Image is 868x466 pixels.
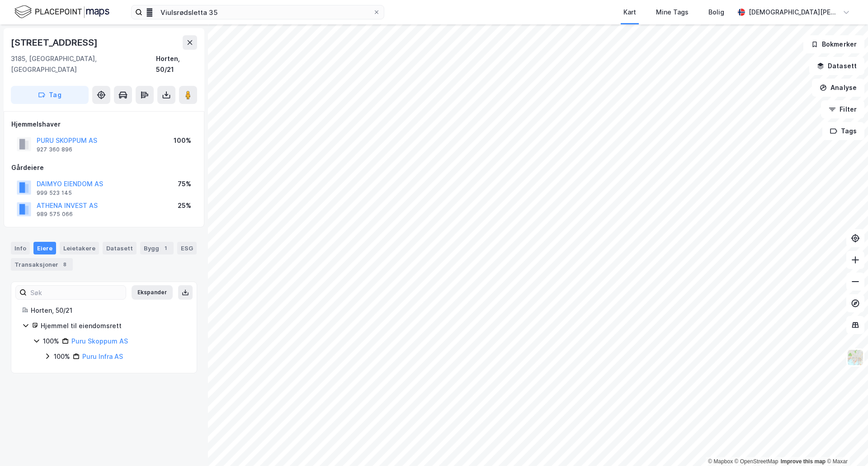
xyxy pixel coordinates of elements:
[54,351,70,362] div: 100%
[822,122,864,140] button: Tags
[43,336,59,347] div: 100%
[11,119,197,130] div: Hjemmelshaver
[161,244,170,253] div: 1
[656,7,689,18] div: Mine Tags
[103,242,137,254] div: Datasett
[177,242,197,254] div: ESG
[781,458,826,465] a: Improve this map
[803,35,864,53] button: Bokmerker
[11,242,30,254] div: Info
[11,86,89,104] button: Tag
[749,7,839,18] div: [DEMOGRAPHIC_DATA][PERSON_NAME]
[27,286,126,299] input: Søk
[33,242,56,254] div: Eiere
[847,349,864,366] img: Z
[71,337,128,345] a: Puru Skoppum AS
[823,423,868,466] iframe: Chat Widget
[11,162,197,173] div: Gårdeiere
[708,7,724,18] div: Bolig
[178,200,191,211] div: 25%
[31,305,186,316] div: Horten, 50/21
[708,458,733,465] a: Mapbox
[41,320,186,331] div: Hjemmel til eiendomsrett
[823,423,868,466] div: Kontrollprogram for chat
[11,35,99,50] div: [STREET_ADDRESS]
[735,458,778,465] a: OpenStreetMap
[809,57,864,75] button: Datasett
[37,146,72,153] div: 927 360 896
[140,242,174,254] div: Bygg
[14,4,109,20] img: logo.f888ab2527a4732fd821a326f86c7f29.svg
[82,353,123,360] a: Puru Infra AS
[812,79,864,97] button: Analyse
[37,211,73,218] div: 989 575 066
[142,5,373,19] input: Søk på adresse, matrikkel, gårdeiere, leietakere eller personer
[623,7,636,18] div: Kart
[174,135,191,146] div: 100%
[156,53,197,75] div: Horten, 50/21
[60,260,69,269] div: 8
[11,258,73,271] div: Transaksjoner
[132,285,173,300] button: Ekspander
[178,179,191,189] div: 75%
[37,189,72,197] div: 999 523 145
[60,242,99,254] div: Leietakere
[821,100,864,118] button: Filter
[11,53,156,75] div: 3185, [GEOGRAPHIC_DATA], [GEOGRAPHIC_DATA]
